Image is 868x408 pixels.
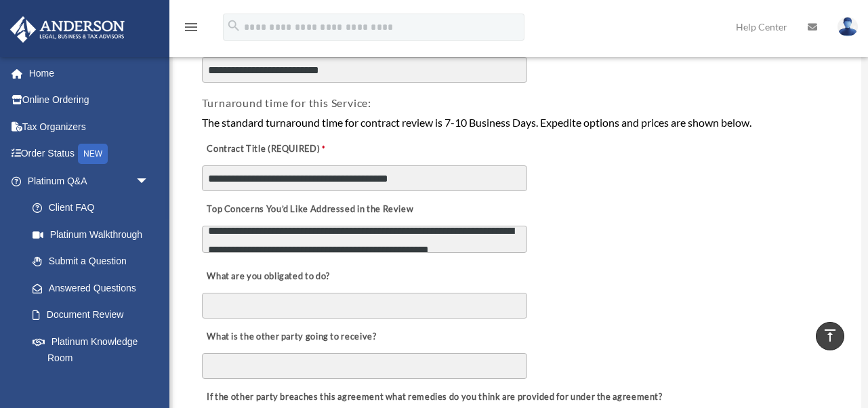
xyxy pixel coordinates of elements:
[183,19,199,35] i: menu
[19,328,169,371] a: Platinum Knowledge Room
[9,167,169,195] a: Platinum Q&Aarrow_drop_down
[19,221,169,248] a: Platinum Walkthrough
[19,195,169,222] a: Client FAQ
[183,24,199,35] a: menu
[78,144,108,164] div: NEW
[822,327,838,344] i: vertical_align_top
[202,268,337,287] label: What are you obligated to do?
[19,302,163,329] a: Document Review
[202,114,833,131] div: The standard turnaround time for contract review is 7-10 Business Days. Expedite options and pric...
[9,140,169,168] a: Order StatusNEW
[19,274,169,302] a: Answered Questions
[838,17,858,37] img: User Pic
[136,167,163,195] span: arrow_drop_down
[19,248,169,275] a: Submit a Question
[9,60,169,87] a: Home
[6,16,129,43] img: Anderson Advisors Platinum Portal
[202,328,380,347] label: What is the other party going to receive?
[202,96,371,109] span: Turnaround time for this Service:
[202,201,417,220] label: Top Concerns You’d Like Addressed in the Review
[226,18,241,33] i: search
[202,140,337,159] label: Contract Title (REQUIRED)
[9,113,169,140] a: Tax Organizers
[816,322,844,350] a: vertical_align_top
[9,87,169,114] a: Online Ordering
[202,388,666,407] label: If the other party breaches this agreement what remedies do you think are provided for under the ...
